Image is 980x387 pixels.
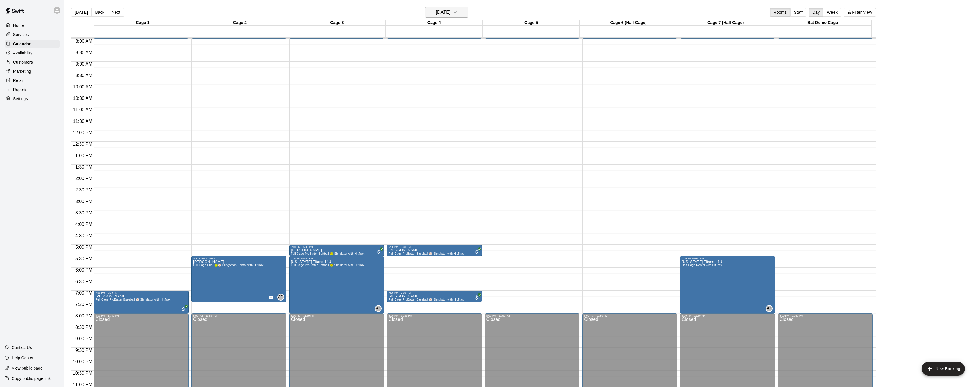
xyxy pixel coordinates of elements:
[13,87,27,92] p: Reports
[74,222,94,227] span: 4:00 PM
[12,355,33,361] p: Help Center
[486,314,578,317] div: 8:00 PM – 11:59 PM
[291,314,383,317] div: 8:00 PM – 11:59 PM
[387,245,482,256] div: 5:00 PM – 5:30 PM: Amanda Leifeste
[389,246,480,248] div: 5:00 PM – 5:30 PM
[5,40,60,48] a: Calendar
[288,20,385,26] div: Cage 3
[677,20,774,26] div: Cage 7 (Half Cage)
[74,39,94,44] span: 8:00 AM
[193,314,285,317] div: 8:00 PM – 11:59 PM
[13,50,33,56] p: Availability
[74,199,94,204] span: 3:00 PM
[74,336,94,341] span: 9:00 PM
[823,8,841,17] button: Week
[278,294,283,300] span: AZ
[95,298,170,301] span: Full Cage ProBatter Baseball ⚾ Simulator with HItTrax
[5,85,60,94] a: Reports
[425,7,468,18] button: [DATE]
[74,176,94,181] span: 2:00 PM
[682,257,773,260] div: 5:30 PM – 8:00 PM
[71,371,94,376] span: 10:30 PM
[74,256,94,261] span: 5:30 PM
[5,30,60,39] a: Services
[74,325,94,330] span: 8:30 PM
[387,291,482,302] div: 7:00 PM – 7:30 PM: Corey Burns
[377,305,382,312] span: Ashton Zeiher
[474,249,480,255] span: All customers have paid
[74,210,94,215] span: 3:30 PM
[12,376,51,381] p: Copy public page link
[74,291,94,295] span: 7:00 PM
[94,291,189,313] div: 7:00 PM – 8:00 PM: Jeffrey Sexson
[5,49,60,57] a: Availability
[277,294,284,301] div: Ashton Zeiher
[5,94,60,103] a: Settings
[291,257,383,260] div: 5:30 PM – 8:00 PM
[181,306,186,312] span: All customers have paid
[74,348,94,353] span: 9:30 PM
[680,256,775,313] div: 5:30 PM – 8:00 PM: Oregon Titans 14U
[71,382,94,387] span: 11:00 PM
[5,58,60,66] a: Customers
[809,8,823,17] button: Day
[291,252,365,255] span: Full Cage ProBatter Softball 🥎 Simulator with HItTrax
[5,67,60,76] a: Marketing
[376,306,381,311] span: AZ
[13,68,31,74] p: Marketing
[94,20,191,26] div: Cage 1
[280,294,284,301] span: Ashton Zeiher
[74,62,94,66] span: 9:00 AM
[389,252,464,255] span: Full Cage ProBatter Baseball ⚾ Simulator with HItTrax
[386,20,483,26] div: Cage 4
[74,302,94,307] span: 7:30 PM
[289,245,384,256] div: 5:00 PM – 5:30 PM: Amanda Leifeste
[72,84,94,89] span: 10:00 AM
[389,291,480,294] div: 7:00 PM – 7:30 PM
[774,20,871,26] div: Bat Demo Cage
[13,59,33,65] p: Customers
[74,245,94,250] span: 5:00 PM
[74,50,94,55] span: 8:30 AM
[289,256,384,313] div: 5:30 PM – 8:00 PM: Oregon Titans 14U
[291,264,365,267] span: Full Cage ProBatter Softball 🥎 Simulator with HItTrax
[71,8,92,17] button: [DATE]
[12,345,32,350] p: Contact Us
[74,313,94,318] span: 8:00 PM
[768,305,773,312] span: Ashton Zeiher
[74,233,94,238] span: 4:30 PM
[108,8,124,17] button: Next
[72,119,94,124] span: 11:30 AM
[436,8,450,16] h6: [DATE]
[71,142,94,147] span: 12:30 PM
[844,8,876,17] button: Filter View
[682,314,773,317] div: 8:00 PM – 11:59 PM
[191,256,286,302] div: 5:30 PM – 7:30 PM: Caitlyn Lessons
[74,187,94,192] span: 2:30 PM
[193,257,285,260] div: 5:30 PM – 7:30 PM
[483,20,580,26] div: Cage 5
[5,21,60,30] a: Home
[584,314,676,317] div: 8:00 PM – 11:59 PM
[5,76,60,85] a: Retail
[13,96,28,102] p: Settings
[191,20,288,26] div: Cage 2
[74,153,94,158] span: 1:00 PM
[71,359,94,364] span: 10:00 PM
[474,295,480,301] span: All customers have paid
[91,8,108,17] button: Back
[74,73,94,78] span: 9:30 AM
[13,78,24,83] p: Retail
[291,246,383,248] div: 5:00 PM – 5:30 PM
[790,8,807,17] button: Staff
[13,32,29,37] p: Services
[682,264,722,267] span: Half Cage Rental with HitTrax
